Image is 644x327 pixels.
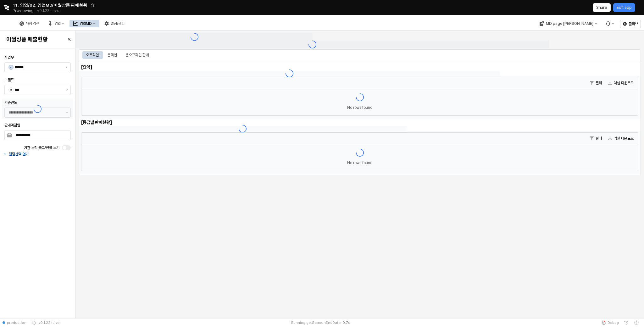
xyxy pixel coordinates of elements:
button: 제안 사항 표시 [63,85,70,95]
div: 오프라인 [82,51,103,59]
button: History [621,318,631,327]
div: Menu item 6 [602,20,618,27]
span: Running getSeasonEndDate: [291,320,341,325]
button: Edit app [613,3,635,12]
button: v0.1.22 (Live) [29,318,63,327]
span: Debug [608,320,619,325]
span: 사업부 [4,55,14,59]
span: 판매마감일 [4,123,20,127]
span: production [7,320,26,325]
button: Share app [593,3,611,12]
p: 클리브 [629,21,638,26]
span: 01 [9,88,13,92]
span: v0.1.22 (Live) [36,320,61,325]
button: 매장 검색 [16,20,43,27]
span: 11. 영업/02. 영업MD/이월상품 판매현황 [13,2,87,8]
div: Previewing v0.1.22 (Live) [13,6,64,15]
button: Releases and History [34,6,64,15]
p: Share [596,5,607,10]
span: 0.7 s [342,320,350,325]
h6: [등급별 판매현황] [81,119,170,125]
span: 브랜드 [4,78,14,82]
button: 컬럼선택 열기 [3,152,72,157]
div: 온오프라인 합계 [122,51,153,59]
button: MD page [PERSON_NAME] [536,20,601,27]
button: Help [631,318,641,327]
div: 온라인 [108,51,117,59]
span: 기간 누적 출고/반품 보기 [24,146,59,150]
div: 오프라인 [86,51,99,59]
button: 영업MD [69,20,99,27]
main: App Frame [75,30,644,318]
div: 온오프라인 합계 [126,51,149,59]
button: Add app to favorites [90,2,96,8]
p: 컬럼선택 열기 [9,152,29,157]
span: A1 [9,65,13,69]
button: 제안 사항 표시 [63,63,70,72]
button: 클리브 [620,20,641,28]
button: 영업 [44,20,68,27]
div: 온라인 [104,51,121,59]
button: Debug [599,318,621,327]
div: 설정/관리 [111,21,125,26]
div: 영업 [54,21,61,26]
button: 설정/관리 [101,20,128,27]
p: v0.1.22 (Live) [37,8,61,13]
h4: 이월상품 매출현황 [6,36,57,42]
p: Edit app [617,5,632,10]
div: MD page 이동 [536,20,601,27]
div: 영업MD [80,21,92,26]
div: 매장 검색 [26,21,39,26]
h6: [요약] [81,64,123,70]
div: MD page [PERSON_NAME] [546,21,593,26]
span: Previewing [13,8,34,14]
